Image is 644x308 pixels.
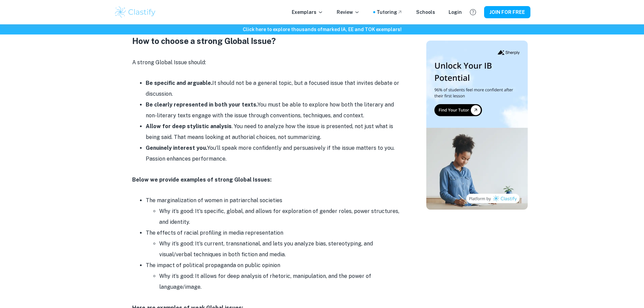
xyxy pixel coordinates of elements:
[292,8,323,16] p: Exemplars
[146,80,212,86] strong: Be specific and arguable.
[426,41,528,210] img: Thumbnail
[484,6,530,18] button: JOIN FOR FREE
[146,143,403,164] li: You’ll speak more confidently and persuasively if the issue matters to you. Passion enhances perf...
[416,8,435,16] a: Schools
[159,238,403,260] li: Why it’s good: It's current, transnational, and lets you analyze bias, stereotyping, and visual/v...
[146,101,258,108] strong: Be clearly represented in both your texts.
[132,57,403,68] p: A strong Global Issue should:
[377,8,403,16] a: Tutoring
[114,5,157,19] img: Clastify logo
[449,8,462,16] a: Login
[146,260,403,292] li: The impact of political propaganda on public opinion
[159,271,403,292] li: Why it’s good: It allows for deep analysis of rhetoric, manipulation, and the power of language/i...
[146,145,207,151] strong: Genuinely interest you.
[467,6,479,18] button: Help and Feedback
[132,176,271,183] strong: Below we provide examples of strong Global Issues:
[146,228,403,260] li: The effects of racial profiling in media representation
[146,78,403,99] li: It should not be a general topic, but a focused issue that invites debate or discussion.
[337,8,360,16] p: Review
[146,121,403,143] li: . You need to analyze how the issue is presented, not just what is being said. That means looking...
[146,99,403,121] li: You must be able to explore how both the literary and non-literary texts engage with the issue th...
[1,26,643,33] h6: Click here to explore thousands of marked IA, EE and TOK exemplars !
[132,35,403,47] h3: How to choose a strong Global Issue?
[159,206,403,228] li: Why it’s good: It's specific, global, and allows for exploration of gender roles, power structure...
[146,123,232,129] strong: Allow for deep stylistic analysis
[146,195,403,228] li: The marginalization of women in patriarchal societies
